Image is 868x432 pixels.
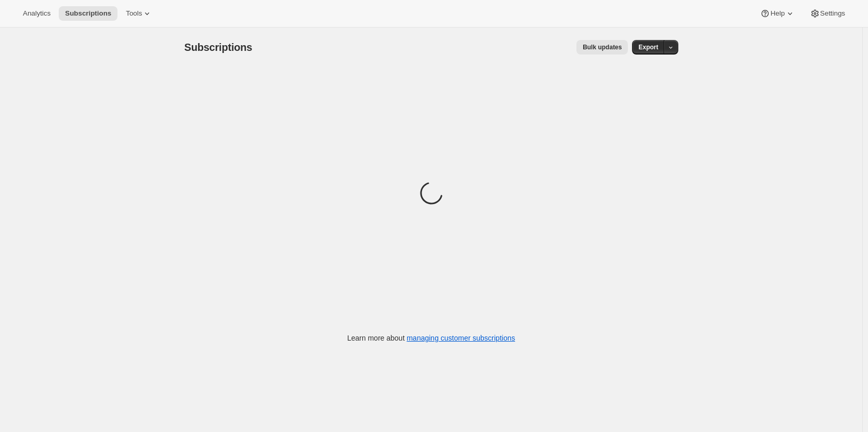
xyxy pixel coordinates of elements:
[23,9,50,18] span: Analytics
[347,333,515,343] p: Learn more about
[583,43,622,51] span: Bulk updates
[638,43,658,51] span: Export
[126,9,142,18] span: Tools
[59,6,117,21] button: Subscriptions
[576,40,628,55] button: Bulk updates
[17,6,57,21] button: Analytics
[804,6,851,21] button: Settings
[406,334,515,342] a: managing customer subscriptions
[120,6,159,21] button: Tools
[632,40,664,55] button: Export
[65,9,111,18] span: Subscriptions
[770,9,784,18] span: Help
[185,42,253,53] span: Subscriptions
[754,6,801,21] button: Help
[820,9,845,18] span: Settings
